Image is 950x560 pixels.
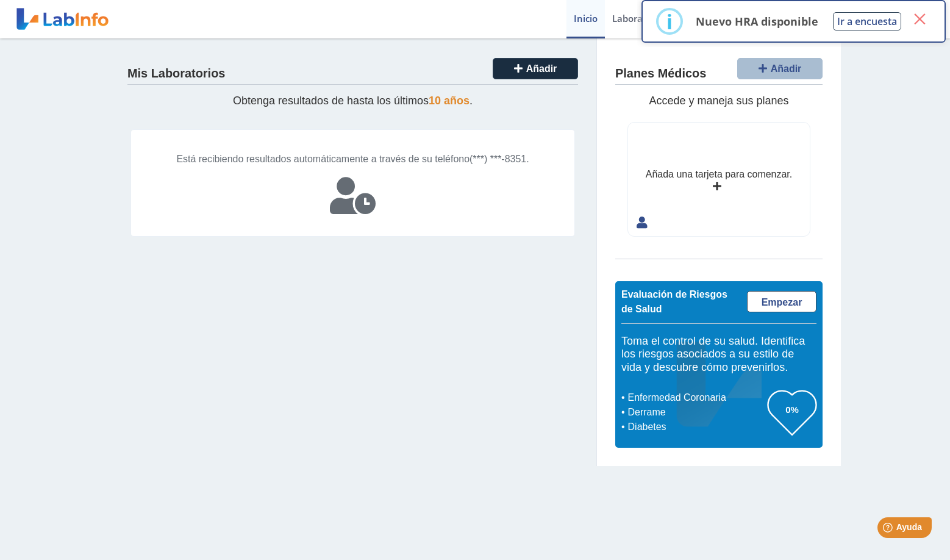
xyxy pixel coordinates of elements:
[526,63,557,74] span: Añadir
[493,58,578,79] button: Añadir
[233,95,473,107] span: Obtenga resultados de hasta los últimos .
[747,291,816,312] a: Empezar
[646,167,792,182] div: Añada una tarjeta para comenzar.
[696,14,818,29] p: Nuevo HRA disponible
[666,10,673,32] div: i
[768,402,816,417] h3: 0%
[429,95,470,107] span: 10 años
[615,66,706,81] h4: Planes Médicos
[621,289,727,314] span: Evaluación de Riesgos de Salud
[649,95,788,107] span: Accede y maneja sus planes
[841,512,937,547] iframe: Help widget launcher
[771,63,802,74] span: Añadir
[621,335,816,375] h5: Toma el control de su salud. Identifica los riesgos asociados a su estilo de vida y descubre cómo...
[624,405,768,420] li: Derrame
[624,420,768,434] li: Diabetes
[833,12,901,31] button: Ir a encuesta
[127,66,225,81] h4: Mis Laboratorios
[909,8,930,30] button: Close this dialog
[176,154,470,164] span: Está recibiendo resultados automáticamente a través de su teléfono
[737,58,823,79] button: Añadir
[762,297,802,307] span: Empezar
[624,390,768,405] li: Enfermedad Coronaria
